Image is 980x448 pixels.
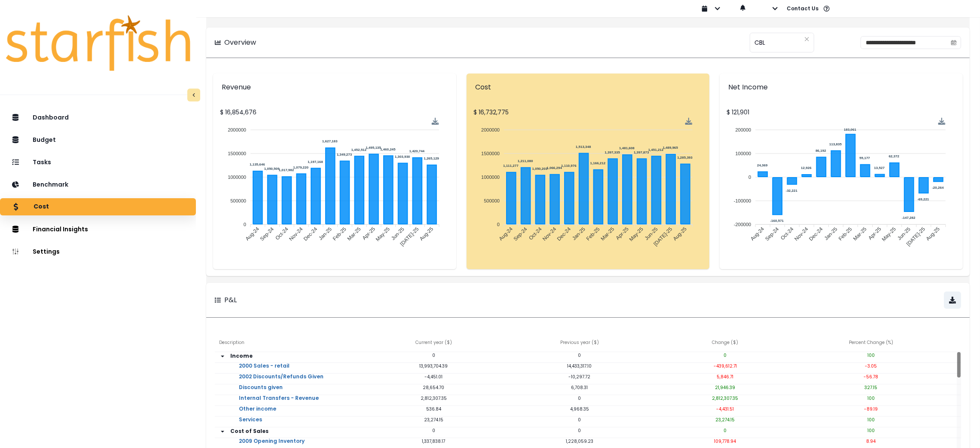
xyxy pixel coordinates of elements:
[33,159,51,166] p: Tasks
[332,226,348,242] tspan: Feb-25
[749,175,751,180] tspan: 0
[361,395,507,402] p: 2,812,307.35
[734,198,751,203] tspan: -100000
[507,374,652,380] p: -10,297.72
[906,226,927,247] tspan: [DATE]-25
[33,114,69,121] p: Dashboard
[507,352,652,359] p: 0
[484,198,500,203] tspan: 500000
[512,226,528,242] tspan: Sep-24
[852,226,868,242] tspan: Mar-25
[399,226,420,247] tspan: [DATE]-25
[232,374,330,391] a: 2002 Discounts/Refunds Given
[798,395,944,402] p: 100
[764,226,780,242] tspan: Sep-24
[361,226,377,241] tspan: Apr-25
[232,417,269,434] a: Services
[727,108,956,117] p: $ 121,901
[798,363,944,369] p: -3.05
[244,222,246,227] tspan: 0
[780,226,795,241] tspan: Oct-24
[881,226,897,242] tspan: May-25
[228,127,246,132] tspan: 2000000
[232,384,290,402] a: Discounts given
[481,151,500,156] tspan: 1500000
[361,374,507,380] p: -4,451.01
[628,226,644,242] tspan: May-25
[728,82,954,92] p: Net Income
[361,335,507,352] div: Current year ( $ )
[507,406,652,412] p: 4,968.35
[644,226,659,241] tspan: Jun-25
[734,222,751,227] tspan: -200000
[685,118,692,125] div: Menu
[685,118,692,125] img: Download Cost
[736,151,751,156] tspan: 100000
[232,395,326,412] a: Internal Transfers - Revenue
[585,226,601,242] tspan: Feb-25
[222,82,448,92] p: Revenue
[798,374,944,380] p: -56.78
[498,226,513,242] tspan: Aug-24
[804,37,809,42] svg: close
[837,226,853,242] tspan: Feb-25
[390,226,406,241] tspan: Jun-25
[232,406,283,423] a: Other income
[302,226,318,242] tspan: Dec-24
[556,226,572,242] tspan: Dec-24
[230,198,246,203] tspan: 500000
[652,335,798,352] div: Change ( $ )
[228,175,246,180] tspan: 1000000
[224,295,237,305] p: P&L
[750,226,766,242] tspan: Aug-24
[507,335,652,352] div: Previous year ( $ )
[599,226,615,242] tspan: Mar-25
[804,35,809,43] button: Clear
[259,226,275,242] tspan: Sep-24
[481,175,500,180] tspan: 1000000
[219,428,226,435] svg: arrow down
[798,384,944,391] p: 327.15
[361,417,507,423] p: 23,274.15
[798,427,944,434] p: 100
[798,417,944,423] p: 100
[33,181,68,188] p: Benchmark
[652,374,798,380] p: 5,846.71
[652,363,798,369] p: -439,612.71
[571,226,586,241] tspan: Jan-25
[361,427,507,434] p: 0
[361,363,507,369] p: 13,993,704.39
[938,118,946,125] img: Download Net-Income
[652,417,798,423] p: 23,274.15
[652,395,798,402] p: 2,812,307.35
[794,226,809,242] tspan: Nov-24
[541,226,557,242] tspan: Nov-24
[418,226,434,242] tspan: Aug-25
[652,352,798,359] p: 0
[375,226,391,242] tspan: May-25
[432,118,439,125] img: Download Revenue
[652,226,673,247] tspan: [DATE]-25
[232,363,296,380] a: 2000 Sales - retail
[230,352,253,359] strong: Income
[528,226,543,241] tspan: Oct-24
[652,438,798,445] p: 109,778.94
[507,417,652,423] p: 0
[736,127,751,132] tspan: 200000
[754,34,765,52] span: CBL
[507,395,652,402] p: 0
[798,352,944,359] p: 100
[361,352,507,359] p: 0
[614,226,630,241] tspan: Apr-25
[497,222,500,227] tspan: 0
[652,427,798,434] p: 0
[361,438,507,445] p: 1,337,838.17
[318,226,333,241] tspan: Jan-25
[230,427,269,435] strong: Cost of Sales
[228,151,246,156] tspan: 1500000
[652,384,798,391] p: 21,946.39
[808,226,824,242] tspan: Dec-24
[361,406,507,412] p: 536.84
[346,226,362,242] tspan: Mar-25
